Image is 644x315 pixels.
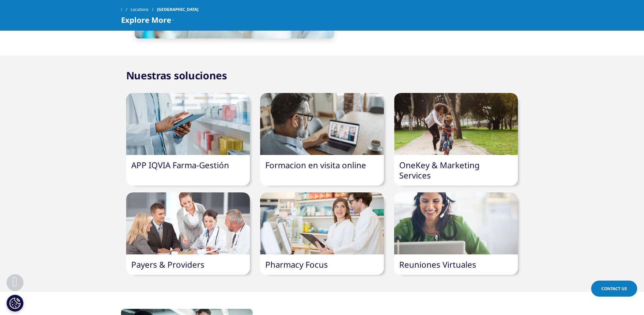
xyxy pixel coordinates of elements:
[131,3,157,16] a: Locations
[265,259,328,270] a: Pharmacy Focus
[399,159,480,181] a: OneKey & Marketing Services
[601,286,627,292] span: Contact Us
[157,3,198,16] span: [GEOGRAPHIC_DATA]
[121,16,171,24] span: Explore More
[6,295,24,312] button: Configuración de cookies
[591,281,637,297] a: Contact Us
[399,259,476,270] a: Reuniones Virtuales
[265,159,366,171] a: Formacion en visita online
[126,69,227,82] h2: Nuestras soluciones
[131,259,205,270] a: Payers & Providers
[131,159,229,171] a: APP IQVIA Farma-Gestión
